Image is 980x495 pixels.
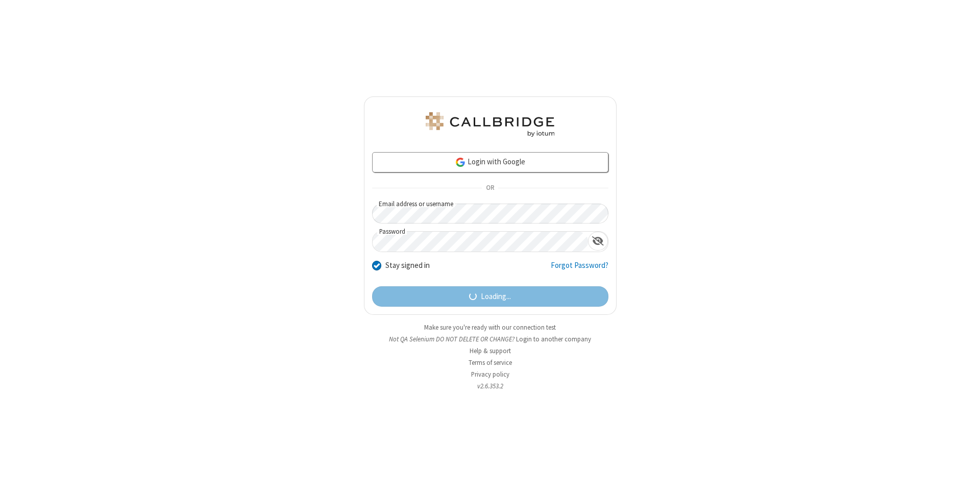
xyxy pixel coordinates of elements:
span: OR [482,181,498,195]
a: Help & support [470,346,511,355]
label: Stay signed in [385,260,430,271]
a: Terms of service [469,358,512,367]
li: v2.6.353.2 [364,381,617,391]
button: Loading... [372,286,608,307]
input: Password [373,232,588,252]
a: Login with Google [372,152,608,172]
a: Forgot Password? [551,260,608,279]
a: Make sure you're ready with our connection test [424,323,556,332]
img: google-icon.png [455,157,466,168]
button: Login to another company [516,334,591,344]
li: Not QA Selenium DO NOT DELETE OR CHANGE? [364,334,617,344]
img: QA Selenium DO NOT DELETE OR CHANGE [424,112,556,137]
span: Loading... [481,291,511,303]
input: Email address or username [372,204,608,224]
a: Privacy policy [471,370,509,379]
div: Show password [588,232,608,251]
